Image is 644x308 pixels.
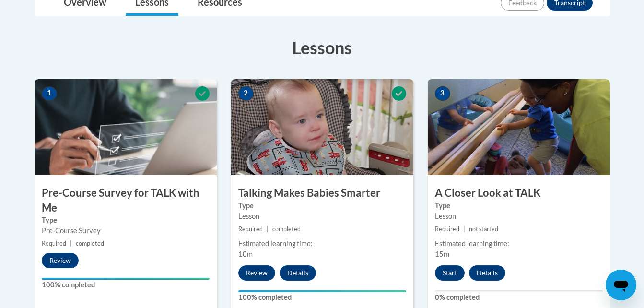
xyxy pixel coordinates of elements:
div: Estimated learning time: [435,238,603,249]
span: completed [76,240,104,247]
img: Course Image [35,79,217,175]
div: Your progress [238,290,406,292]
div: Pre-Course Survey [42,225,210,236]
button: Details [280,265,316,281]
h3: Talking Makes Babies Smarter [231,186,413,201]
img: Course Image [428,79,610,175]
img: Course Image [231,79,413,175]
h3: Lessons [35,36,610,59]
span: Required [42,240,66,247]
div: Estimated learning time: [238,238,406,249]
span: 15m [435,250,449,258]
div: Lesson [435,211,603,222]
span: Required [238,225,263,233]
label: Type [435,201,603,211]
label: Type [42,215,210,225]
span: | [70,240,72,247]
h3: A Closer Look at TALK [428,186,610,201]
span: Required [435,225,459,233]
label: 100% completed [42,280,210,290]
span: | [463,225,465,233]
span: 2 [238,86,254,101]
button: Review [42,253,79,268]
button: Details [469,265,505,281]
label: Type [238,201,406,211]
h3: Pre-Course Survey for TALK with Me [35,186,217,215]
span: completed [272,225,301,233]
div: Lesson [238,211,406,222]
span: not started [469,225,498,233]
span: | [267,225,269,233]
button: Review [238,265,275,281]
label: 0% completed [435,292,603,303]
label: 100% completed [238,292,406,303]
span: 10m [238,250,253,258]
span: 3 [435,86,450,101]
span: 1 [42,86,57,101]
div: Your progress [42,278,210,280]
button: Start [435,265,465,281]
iframe: Button to launch messaging window [606,270,636,300]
